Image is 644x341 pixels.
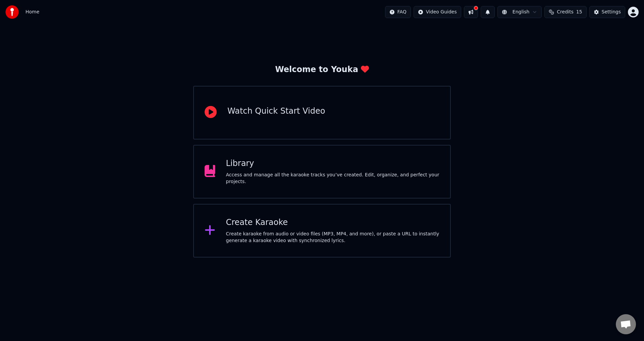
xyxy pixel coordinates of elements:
span: Home [25,9,39,15]
div: Create karaoke from audio or video files (MP3, MP4, and more), or paste a URL to instantly genera... [226,231,440,244]
nav: breadcrumb [25,9,39,15]
div: Open chat [616,314,636,334]
div: Library [226,158,440,169]
button: Credits15 [544,6,586,18]
div: Watch Quick Start Video [227,106,325,117]
span: 15 [576,9,582,15]
img: youka [5,5,19,19]
div: Welcome to Youka [275,64,369,75]
button: Video Guides [414,6,461,18]
button: FAQ [385,6,411,18]
span: Credits [557,9,573,15]
div: Settings [602,9,621,15]
div: Create Karaoke [226,217,440,228]
button: Settings [589,6,625,18]
div: Access and manage all the karaoke tracks you’ve created. Edit, organize, and perfect your projects. [226,172,440,185]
